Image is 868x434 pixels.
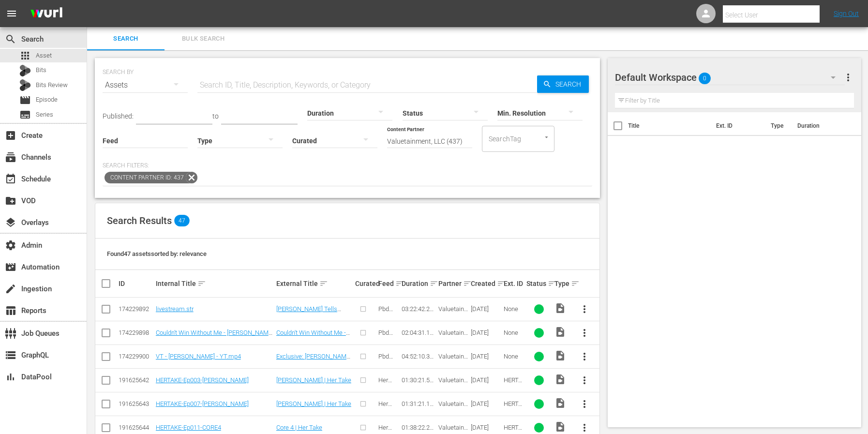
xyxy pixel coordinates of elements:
span: to [212,112,219,120]
a: Couldn't Win Without Me - [PERSON_NAME] BREAKS SILENCE On Jordan, NBA Legacy & Bulls Dynasty [276,329,350,358]
span: Episode [36,95,58,105]
div: Default Workspace [615,64,845,91]
span: 0 [699,68,711,89]
div: None [504,353,524,360]
th: Ext. ID [710,112,765,139]
a: Core 4 | Her Take [276,424,322,431]
span: Asset [36,51,52,60]
span: sort [430,279,438,288]
span: Ingestion [5,283,16,295]
button: more_vert [573,392,596,416]
span: sort [319,279,328,288]
button: more_vert [573,369,596,392]
th: Title [628,112,710,139]
div: Curated [355,280,375,287]
th: Type [765,112,792,139]
span: Channels [5,151,16,163]
a: HERTAKE-Ep007-[PERSON_NAME] [156,400,249,407]
div: 01:30:21.504 [402,376,436,384]
div: 01:38:22.230 [402,424,436,431]
span: Bits Review [36,80,68,90]
a: Exclusive: [PERSON_NAME] UNCENSORED Interview with [PERSON_NAME] Bet-[PERSON_NAME] [276,353,351,382]
div: Partner [438,278,468,289]
span: Bits [36,65,46,75]
span: sort [497,279,506,288]
span: Found 47 assets sorted by: relevance [107,250,207,257]
span: menu [6,8,17,19]
div: External Title [276,278,352,289]
span: Video [554,302,566,314]
div: 03:22:42.283 [402,305,436,313]
div: [DATE] [471,424,500,431]
span: Episode [19,94,31,106]
div: Status [526,278,552,289]
div: [DATE] [471,353,500,360]
span: Video [554,326,566,338]
div: Ext. ID [504,280,524,287]
a: VT - [PERSON_NAME] - YT.mp4 [156,353,241,360]
span: Search [93,33,159,45]
a: Sign Out [834,10,859,17]
div: None [504,329,524,336]
div: Created [471,278,500,289]
span: sort [571,279,580,288]
div: None [504,305,524,313]
span: Bulk Search [170,33,236,45]
span: VOD [5,195,16,207]
span: Search [552,75,589,93]
span: more_vert [579,398,590,410]
a: [PERSON_NAME] Tells America: “I’M BACK!” – The Interview They Tried To Stop [276,305,350,334]
div: [DATE] [471,400,500,407]
th: Duration [792,112,850,139]
p: Search Filters: [103,162,592,170]
span: Asset [19,50,31,61]
a: livestream.str [156,305,194,313]
div: 174229898 [119,329,153,336]
span: DataPool [5,371,16,383]
span: GraphQL [5,349,16,361]
div: [DATE] [471,376,500,384]
span: more_vert [579,303,590,315]
span: sort [463,279,472,288]
span: more_vert [579,422,590,434]
div: Assets [103,72,188,99]
span: sort [395,279,404,288]
span: Pbd Podcast [378,329,396,351]
span: HERTAKE-Ep003 [504,376,522,398]
span: more_vert [579,374,590,386]
span: 47 [174,215,190,226]
span: Her Take Podcast [378,400,396,429]
div: 04:52:10.380 [402,353,436,360]
button: Open [542,133,551,142]
div: 01:31:21.109 [402,400,436,407]
span: sort [548,279,556,288]
span: Series [19,109,31,120]
span: Video [554,374,566,385]
button: more_vert [573,345,596,368]
span: Pbd Podcast [378,353,396,374]
span: Reports [5,305,16,316]
span: Valuetainment, LLC [438,376,468,391]
span: Valuetainment, LLC [438,329,468,344]
a: HERTAKE-Ep011-CORE4 [156,424,221,431]
div: ID [119,280,153,287]
span: Video [554,397,566,409]
button: more_vert [573,321,596,344]
div: [DATE] [471,305,500,313]
span: Video [554,350,566,361]
span: Overlays [5,217,16,228]
span: Schedule [5,173,16,185]
a: HERTAKE-Ep003-[PERSON_NAME] [156,376,249,384]
span: Search [5,33,16,45]
span: more_vert [579,351,590,362]
span: Admin [5,239,16,251]
div: Type [554,278,570,289]
img: ans4CAIJ8jUAAAAAAAAAAAAAAAAAAAAAAAAgQb4GAAAAAAAAAAAAAAAAAAAAAAAAJMjXAAAAAAAAAAAAAAAAAAAAAAAAgAT5G... [23,2,70,25]
div: Internal Title [156,278,273,289]
span: Create [5,130,16,141]
span: Her Take Podcast [378,376,396,405]
a: [PERSON_NAME] | Her Take [276,400,351,407]
span: Search Results [107,215,172,226]
div: 02:04:31.130 [402,329,436,336]
span: Job Queues [5,328,16,339]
